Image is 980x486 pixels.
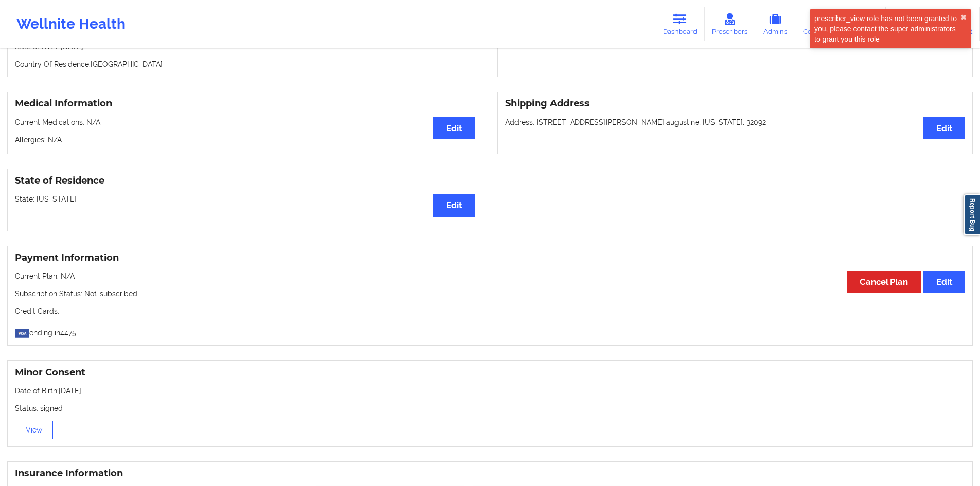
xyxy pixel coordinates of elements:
h3: Minor Consent [15,367,965,379]
p: Credit Cards: [15,306,965,316]
a: Coaches [795,7,838,41]
h3: Medical Information [15,98,475,110]
button: close [960,13,967,22]
h3: Payment Information [15,252,965,264]
p: Subscription Status: Not-subscribed [15,289,965,299]
p: ending in 4475 [15,323,965,338]
button: Edit [433,194,475,216]
p: Current Medications: N/A [15,117,475,128]
button: Edit [433,117,475,139]
p: Date of Birth: [DATE] [15,386,965,396]
a: Prescribers [705,7,756,41]
p: Country Of Residence: [GEOGRAPHIC_DATA] [15,59,475,69]
p: State: [US_STATE] [15,194,475,204]
a: Admins [755,7,795,41]
p: Address: [STREET_ADDRESS][PERSON_NAME] augustine, [US_STATE], 32092 [505,117,966,128]
p: Allergies: N/A [15,135,475,145]
button: Edit [923,117,965,139]
button: Cancel Plan [847,271,921,293]
h3: Insurance Information [15,467,965,479]
a: Report Bug [964,194,980,235]
p: Status: signed [15,403,965,413]
h3: State of Residence [15,175,475,187]
p: Current Plan: N/A [15,271,965,281]
button: Edit [923,271,965,293]
button: View [15,421,53,439]
a: Dashboard [655,7,705,41]
div: prescriber_view role has not been granted to you, please contact the super administrators to gran... [814,13,960,44]
h3: Shipping Address [505,98,966,110]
